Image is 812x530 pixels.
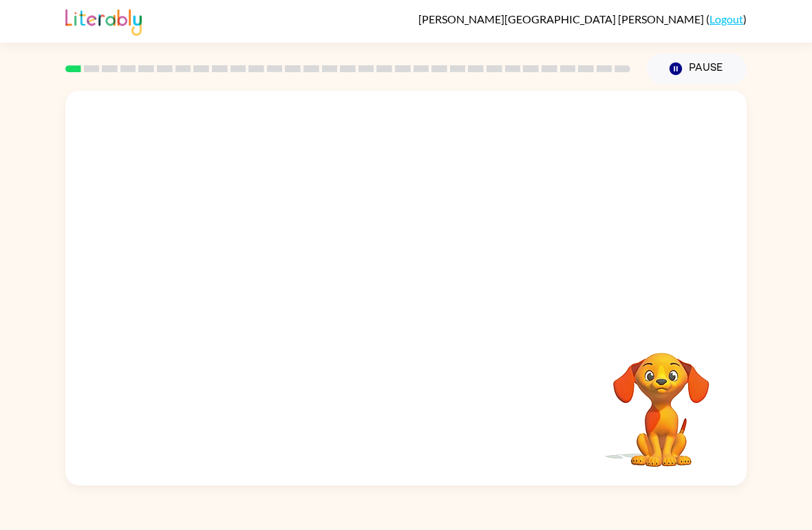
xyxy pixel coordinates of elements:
a: Logout [709,12,743,25]
button: Pause [647,53,747,85]
video: Your browser must support playing .mp4 files to use Literably. Please try using another browser. [592,331,730,469]
div: ( ) [418,12,747,25]
span: [PERSON_NAME][GEOGRAPHIC_DATA] [PERSON_NAME] [418,12,706,25]
img: Literably [65,5,142,36]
